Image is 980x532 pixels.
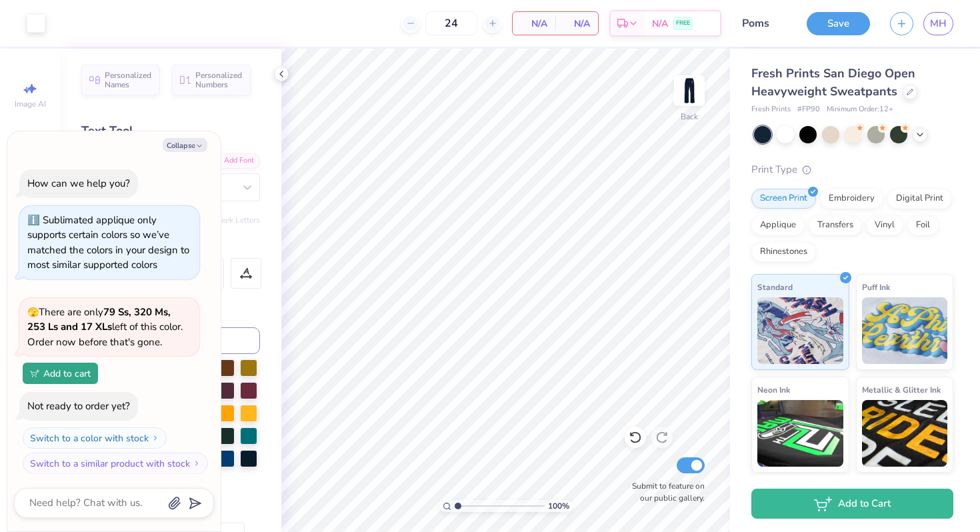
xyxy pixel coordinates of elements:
span: Minimum Order: 12 + [827,104,893,115]
div: Print Type [751,162,953,177]
span: Personalized Numbers [195,71,243,89]
button: Save [807,12,870,35]
span: FREE [676,19,690,28]
span: There are only left of this color. Order now before that's gone. [27,305,183,349]
span: 100 % [548,500,569,512]
span: N/A [563,17,590,31]
span: Metallic & Glitter Ink [862,383,941,397]
div: Vinyl [866,215,903,235]
span: MH [930,16,947,31]
div: Not ready to order yet? [27,399,130,413]
div: Add Font [207,153,260,169]
div: Embroidery [820,189,883,209]
img: Standard [757,297,843,364]
span: Standard [757,280,793,294]
a: MH [923,12,953,35]
img: Back [676,77,703,104]
span: N/A [521,17,547,31]
img: Switch to a color with stock [151,434,159,442]
img: Switch to a similar product with stock [193,459,201,467]
span: Image AI [15,99,46,109]
span: Fresh Prints San Diego Open Heavyweight Sweatpants [751,65,915,99]
div: Back [681,111,698,123]
span: Fresh Prints [751,104,791,115]
button: Add to cart [23,363,98,384]
span: Puff Ink [862,280,890,294]
img: Add to cart [30,369,39,377]
input: – – [425,11,477,35]
img: Puff Ink [862,297,948,364]
span: Personalized Names [105,71,152,89]
input: Untitled Design [731,10,797,37]
div: Screen Print [751,189,816,209]
button: Collapse [163,138,207,152]
span: # FP90 [797,104,820,115]
div: Digital Print [887,189,952,209]
div: Text Tool [81,122,260,140]
div: Sublimated applique only supports certain colors so we’ve matched the colors in your design to mo... [27,213,189,272]
span: Neon Ink [757,383,790,397]
div: Transfers [809,215,862,235]
button: Switch to a color with stock [23,427,167,449]
img: Metallic & Glitter Ink [862,400,948,467]
span: 🫣 [27,306,39,319]
button: Switch to a similar product with stock [23,453,208,474]
div: Foil [907,215,939,235]
span: N/A [652,17,668,31]
div: How can we help you? [27,177,130,190]
div: Rhinestones [751,242,816,262]
img: Neon Ink [757,400,843,467]
label: Submit to feature on our public gallery. [625,480,705,504]
div: Applique [751,215,805,235]
button: Add to Cart [751,489,953,519]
